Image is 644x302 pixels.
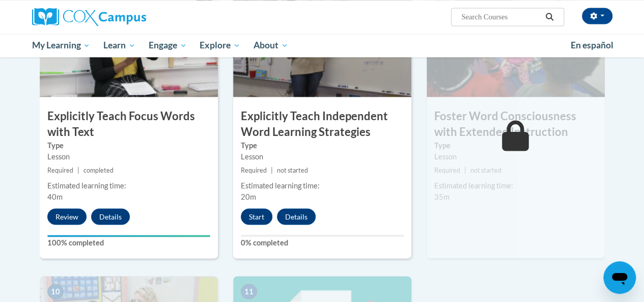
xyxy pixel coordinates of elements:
a: En español [564,35,620,56]
span: 11 [241,284,257,299]
label: 0% completed [241,237,404,248]
h3: Foster Word Consciousness with Extended Instruction [427,108,605,140]
span: Required [434,166,460,174]
span: Explore [200,39,240,51]
button: Search [542,11,557,23]
div: Your progress [47,235,210,237]
span: | [271,166,273,174]
img: Cox Campus [32,8,146,26]
h3: Explicitly Teach Independent Word Learning Strategies [233,108,411,140]
button: Details [277,208,316,225]
a: Learn [97,34,142,57]
div: Main menu [24,34,620,57]
span: 10 [47,284,64,299]
div: Lesson [241,151,404,162]
span: not started [277,166,308,174]
span: completed [83,166,114,174]
div: Estimated learning time: [47,180,210,191]
span: Engage [149,39,187,51]
label: Type [47,140,210,151]
div: Estimated learning time: [434,180,597,191]
label: Type [434,140,597,151]
button: Review [47,208,87,225]
label: Type [241,140,404,151]
span: En español [571,40,613,50]
span: My Learning [32,39,90,51]
button: Start [241,208,272,225]
a: Engage [142,34,193,57]
label: 100% completed [47,237,210,248]
h3: Explicitly Teach Focus Words with Text [40,108,218,140]
span: Required [47,166,73,174]
span: not started [470,166,501,174]
div: Lesson [47,151,210,162]
div: Lesson [434,151,597,162]
span: | [77,166,79,174]
span: Learn [103,39,135,51]
div: Estimated learning time: [241,180,404,191]
a: My Learning [25,34,97,57]
span: 40m [47,192,63,201]
span: Required [241,166,267,174]
span: About [254,39,288,51]
span: 20m [241,192,256,201]
button: Details [91,208,130,225]
span: 35m [434,192,450,201]
a: About [247,34,295,57]
input: Search Courses [460,11,542,23]
iframe: Button to launch messaging window [603,261,636,294]
a: Cox Campus [32,8,215,26]
a: Explore [193,34,247,57]
span: | [464,166,466,174]
button: Account Settings [582,8,612,24]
